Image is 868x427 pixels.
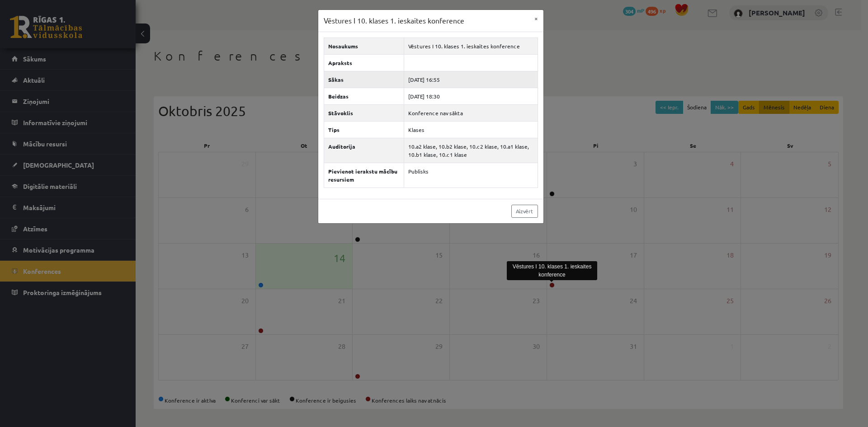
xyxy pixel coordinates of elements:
[404,104,538,121] td: Konference nav sākta
[324,104,404,121] th: Stāvoklis
[324,88,404,104] th: Beidzas
[507,261,597,280] div: Vēstures I 10. klases 1. ieskaites konference
[324,138,404,163] th: Auditorija
[324,71,404,88] th: Sākas
[404,38,538,54] td: Vēstures I 10. klases 1. ieskaites konference
[511,205,538,218] a: Aizvērt
[404,71,538,88] td: [DATE] 16:55
[324,38,404,54] th: Nosaukums
[404,121,538,138] td: Klases
[324,163,404,188] th: Pievienot ierakstu mācību resursiem
[404,88,538,104] td: [DATE] 18:30
[324,54,404,71] th: Apraksts
[324,15,464,26] h3: Vēstures I 10. klases 1. ieskaites konference
[404,163,538,188] td: Publisks
[529,10,543,27] button: ×
[404,138,538,163] td: 10.a2 klase, 10.b2 klase, 10.c2 klase, 10.a1 klase, 10.b1 klase, 10.c1 klase
[324,121,404,138] th: Tips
